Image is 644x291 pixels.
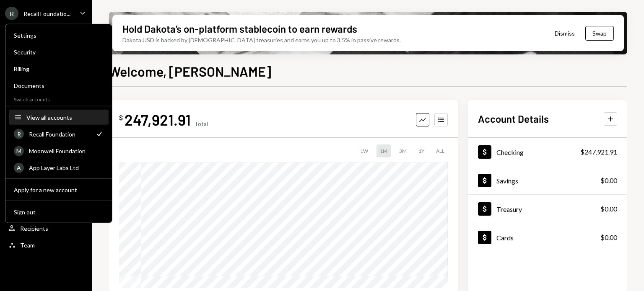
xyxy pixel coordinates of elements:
div: Switch accounts [5,95,112,103]
div: Recall Foundatio... [23,10,70,17]
div: Security [14,49,104,56]
div: $0.00 [600,175,617,185]
button: Sign out [9,205,109,220]
a: Billing [9,61,109,76]
a: Recipients [5,221,87,236]
div: R [14,129,24,139]
div: 1M [377,144,391,157]
button: Swap [585,26,614,41]
div: R [5,7,18,20]
div: Treasury [496,205,522,213]
div: Dakota USD is backed by [DEMOGRAPHIC_DATA] treasuries and earns you up to 3.5% in passive rewards. [122,36,401,44]
div: View all accounts [26,113,104,121]
div: Savings [496,177,518,185]
div: Hold Dakota’s on-platform stablecoin to earn rewards [122,22,357,36]
div: A [14,162,24,173]
div: Recall Foundation [29,130,90,137]
div: App Layer Labs Ltd [29,164,104,171]
div: Moonwell Foundation [29,147,104,155]
div: Checking [496,148,524,156]
button: Apply for a new account [9,183,109,198]
a: Settings [9,28,109,43]
a: Checking$247,921.91 [468,138,627,166]
h2: Account Details [478,112,549,126]
div: 3M [396,144,410,157]
a: AApp Layer Labs Ltd [9,160,109,175]
div: Billing [14,65,104,72]
div: $0.00 [600,232,617,242]
button: Dismiss [544,23,585,43]
a: Documents [9,78,109,93]
div: ALL [433,144,448,157]
div: Recipients [20,225,48,232]
div: 1W [357,144,371,157]
div: 247,921.91 [125,110,191,129]
a: MMoonwell Foundation [9,143,109,158]
div: Documents [14,82,104,89]
h1: Welcome, [PERSON_NAME] [109,63,271,80]
button: View all accounts [9,110,109,125]
div: Sign out [14,208,104,215]
div: $247,921.91 [580,147,617,157]
div: $ [119,113,123,122]
div: Cards [496,234,514,242]
a: Savings$0.00 [468,166,627,194]
a: Security [9,44,109,59]
div: Settings [14,32,104,39]
div: M [14,146,24,156]
a: Treasury$0.00 [468,195,627,223]
div: Team [20,242,35,249]
div: 1Y [415,144,428,157]
a: Cards$0.00 [468,223,627,251]
div: $0.00 [600,204,617,214]
a: Team [5,237,87,252]
div: Apply for a new account [14,186,104,193]
div: Total [194,120,208,127]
